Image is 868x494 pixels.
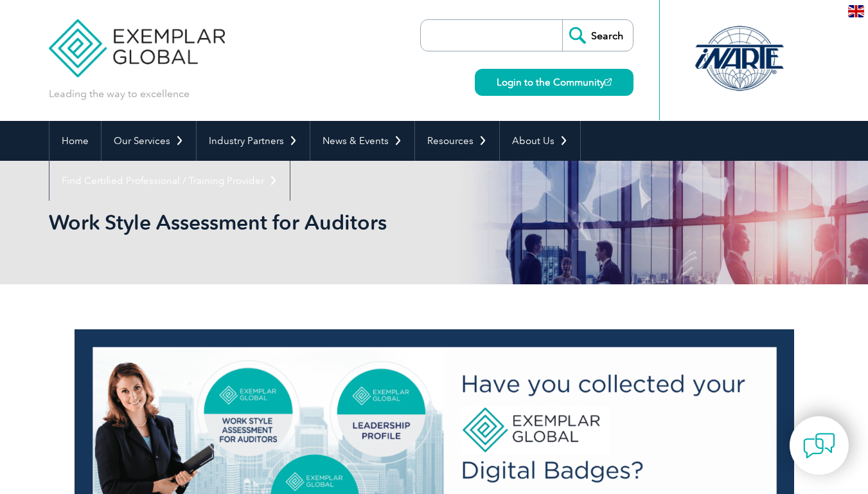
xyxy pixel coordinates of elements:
img: contact-chat.png [803,430,835,462]
a: Resources [415,121,499,161]
a: Home [49,121,101,161]
img: open_square.png [605,78,612,86]
input: Search [562,20,633,51]
h2: Work Style Assessment for Auditors [49,212,589,233]
a: Login to the Community [475,69,633,96]
img: en [848,5,864,17]
a: News & Events [310,121,414,161]
a: Our Services [102,121,196,161]
a: About Us [500,121,580,161]
a: Find Certified Professional / Training Provider [49,161,290,201]
p: Leading the way to excellence [49,87,190,101]
a: Industry Partners [197,121,310,161]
